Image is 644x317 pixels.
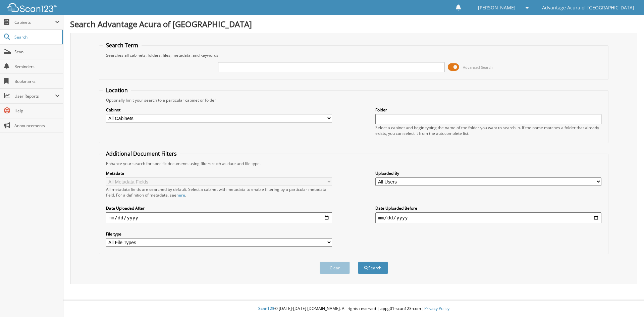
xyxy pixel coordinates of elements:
[106,231,332,237] label: File type
[103,52,605,58] div: Searches all cabinets, folders, files, metadata, and keywords
[103,87,131,94] legend: Location
[106,212,332,223] input: start
[375,205,601,211] label: Date Uploaded Before
[14,64,60,69] span: Reminders
[14,34,59,40] span: Search
[106,170,332,176] label: Metadata
[103,150,180,157] legend: Additional Document Filters
[424,306,449,311] a: Privacy Policy
[176,192,185,198] a: here
[106,187,332,198] div: All metadata fields are searched by default. Select a cabinet with metadata to enable filtering b...
[106,205,332,211] label: Date Uploaded After
[106,107,332,113] label: Cabinet
[14,108,60,114] span: Help
[14,49,60,55] span: Scan
[103,42,142,49] legend: Search Term
[7,3,57,12] img: scan123-logo-white.svg
[14,123,60,128] span: Announcements
[14,19,55,25] span: Cabinets
[463,65,493,70] span: Advanced Search
[358,262,388,274] button: Search
[103,97,605,103] div: Optionally limit your search to a particular cabinet or folder
[478,6,516,10] span: [PERSON_NAME]
[320,262,350,274] button: Clear
[542,6,634,10] span: Advantage Acura of [GEOGRAPHIC_DATA]
[375,170,601,176] label: Uploaded By
[258,306,274,311] span: Scan123
[375,125,601,136] div: Select a cabinet and begin typing the name of the folder you want to search in. If the name match...
[70,18,637,30] h1: Search Advantage Acura of [GEOGRAPHIC_DATA]
[375,107,601,113] label: Folder
[375,212,601,223] input: end
[103,161,605,166] div: Enhance your search for specific documents using filters such as date and file type.
[14,93,55,99] span: User Reports
[14,78,60,84] span: Bookmarks
[63,301,644,317] div: © [DATE]-[DATE] [DOMAIN_NAME]. All rights reserved | appg01-scan123-com |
